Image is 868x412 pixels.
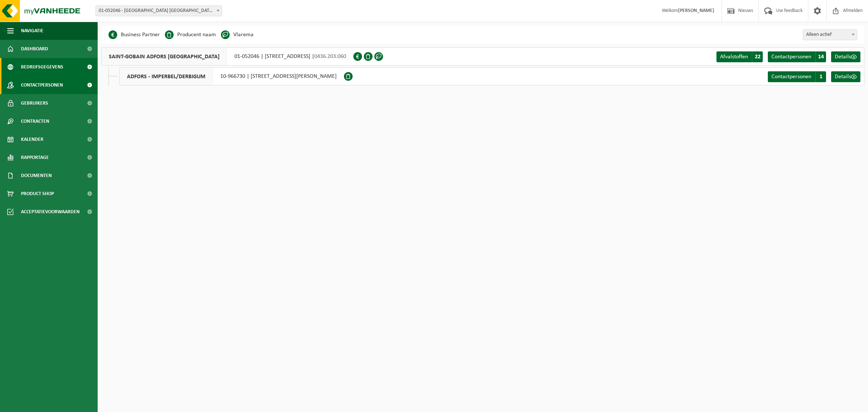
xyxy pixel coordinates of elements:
span: Contracten [21,112,49,130]
span: Documenten [21,167,52,185]
a: Afvalstoffen 22 [716,51,763,62]
span: ADFORS - IMPERBEL/DERBIGUM [120,68,213,85]
span: Alleen actief [803,30,857,40]
span: Details [835,54,851,60]
span: Contactpersonen [771,54,811,60]
a: Contactpersonen 1 [768,71,826,82]
li: Producent naam [165,29,216,40]
a: Details [831,71,860,82]
span: Alleen actief [803,29,857,40]
span: Navigatie [21,22,43,40]
span: Details [835,74,851,80]
span: 01-052046 - SAINT-GOBAIN ADFORS BELGIUM - BUGGENHOUT [96,6,222,16]
span: Kalender [21,130,43,148]
span: Acceptatievoorwaarden [21,203,80,221]
span: 14 [815,51,826,62]
span: Contactpersonen [21,76,63,94]
li: Business Partner [109,29,160,40]
div: 01-052046 | [STREET_ADDRESS] | [101,47,353,66]
li: Vlarema [221,29,254,40]
span: Rapportage [21,148,49,167]
span: SAINT-GOBAIN ADFORS [GEOGRAPHIC_DATA] [102,48,227,65]
span: 1 [815,71,826,82]
a: Details [831,51,860,62]
span: 0436.203.060 [314,54,346,59]
span: 22 [752,51,763,62]
span: Dashboard [21,40,48,58]
span: Afvalstoffen [720,54,748,60]
span: Contactpersonen [771,74,811,80]
span: Product Shop [21,185,54,203]
strong: [PERSON_NAME] [678,8,714,13]
div: 10-966730 | [STREET_ADDRESS][PERSON_NAME] [119,67,344,85]
span: Gebruikers [21,94,48,112]
a: Contactpersonen 14 [768,51,826,62]
span: Bedrijfsgegevens [21,58,63,76]
span: 01-052046 - SAINT-GOBAIN ADFORS BELGIUM - BUGGENHOUT [95,5,222,16]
